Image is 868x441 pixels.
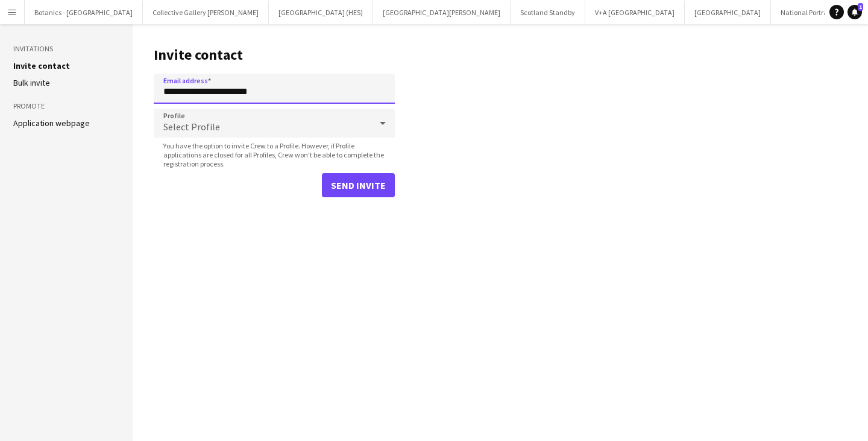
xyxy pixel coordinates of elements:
h1: Invite contact [154,46,395,64]
button: V+A [GEOGRAPHIC_DATA] [585,1,685,24]
button: Send invite [322,173,395,197]
button: [GEOGRAPHIC_DATA] (HES) [269,1,373,24]
span: You have the option to invite Crew to a Profile. However, if Profile applications are closed for ... [154,141,395,168]
a: Application webpage [13,118,90,128]
h3: Promote [13,101,119,112]
button: Collective Gallery [PERSON_NAME] [143,1,269,24]
span: Select Profile [163,121,220,133]
h3: Invitations [13,43,119,54]
button: [GEOGRAPHIC_DATA] [685,1,771,24]
button: [GEOGRAPHIC_DATA][PERSON_NAME] [373,1,511,24]
a: Invite contact [13,60,70,71]
button: Botanics - [GEOGRAPHIC_DATA] [25,1,143,24]
span: 1 [858,3,863,11]
a: Bulk invite [13,77,50,88]
button: Scotland Standby [511,1,585,24]
a: 1 [848,5,862,19]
